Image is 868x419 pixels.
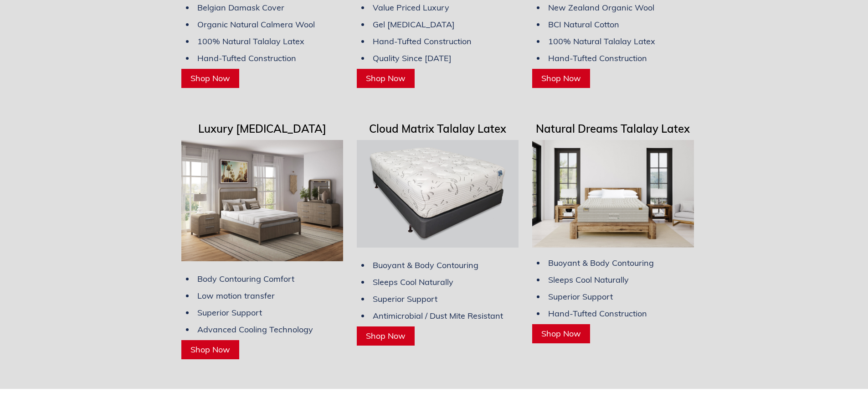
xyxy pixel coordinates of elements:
[357,140,519,248] img: Luxury Cloud Matrix Talalay Latex Mattresses
[197,274,294,284] span: Body Contouring Comfort
[532,324,590,343] a: Shop Now
[190,344,230,355] span: Shop Now
[181,340,239,359] a: Shop Now
[197,324,313,335] span: Advanced Cooling Technology
[532,69,590,88] a: Shop Now
[197,307,262,318] span: Superior Support
[198,122,326,135] span: Luxury [MEDICAL_DATA]
[532,140,694,248] img: Natural-Dreams-talalay-latex-mattress
[373,260,478,270] span: Buoyant & Body Contouring
[548,274,629,285] span: Sleeps Cool Naturally
[373,2,449,13] span: Value Priced Luxury
[197,53,296,63] span: Hand-Tufted Construction
[536,122,690,135] span: Natural Dreams Talalay Latex
[541,328,581,339] span: Shop Now
[548,291,613,302] span: Superior Support
[181,69,239,88] a: Shop Now
[373,277,453,287] span: Sleeps Cool Naturally
[373,310,503,321] span: Antimicrobial / Dust Mite Resistant
[366,331,406,341] span: Shop Now
[197,19,315,30] span: Organic Natural Calmera Wool
[197,290,275,301] span: Low motion transfer
[197,2,284,13] span: Belgian Damask Cover
[548,308,647,319] span: Hand-Tufted Construction
[190,73,230,83] span: Shop Now
[357,69,415,88] a: Shop Now
[197,36,304,47] span: 100% Natural Talalay Latex
[548,53,647,63] span: Hand-Tufted Construction
[541,73,581,83] span: Shop Now
[373,19,455,30] span: Gel [MEDICAL_DATA]
[373,36,472,47] span: Hand-Tufted Construction
[548,2,654,13] span: New Zealand Organic Wool
[548,258,654,268] span: Buoyant & Body Contouring
[373,294,437,304] span: Superior Support
[369,122,506,135] span: Cloud Matrix Talalay Latex
[357,326,415,346] a: Shop Now
[548,36,655,47] span: 100% Natural Talalay Latex
[366,73,406,83] span: Shop Now
[181,140,343,261] img: Luxury Memory Foam Mattresses
[548,19,619,30] span: BCI Natural Cotton
[373,53,452,63] span: Quality Since [DATE]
